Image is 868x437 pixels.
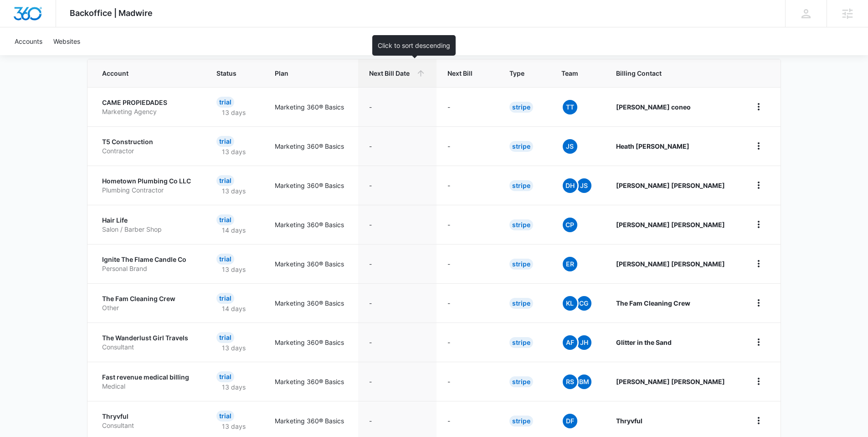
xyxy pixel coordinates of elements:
[102,255,195,273] a: Ignite The Flame Candle CoPersonal Brand
[561,68,581,78] span: Team
[102,382,195,391] p: Medical
[616,260,725,268] strong: [PERSON_NAME] [PERSON_NAME]
[563,218,577,232] span: CP
[216,254,234,265] div: Trial
[102,98,195,116] a: CAME PROPIEDADESMarketing Agency
[563,139,577,154] span: JS
[102,137,195,155] a: T5 ConstructionContractor
[70,8,153,18] span: Backoffice | Madwire
[102,294,195,312] a: The Fam Cleaning CrewOther
[275,416,347,426] p: Marketing 360® Basics
[751,374,766,389] button: home
[563,335,577,350] span: AF
[563,100,577,114] span: TT
[102,333,195,343] p: The Wanderlust Girl Travels
[216,343,251,353] p: 13 days
[216,332,234,343] div: Trial
[751,139,766,153] button: home
[102,294,195,303] p: The Fam Cleaning Crew
[751,335,766,349] button: home
[102,216,195,225] p: Hair Life
[216,147,251,156] p: 13 days
[275,68,347,78] span: Plan
[275,220,347,229] p: Marketing 360® Basics
[275,141,347,151] p: Marketing 360® Basics
[358,362,437,401] td: -
[358,87,437,126] td: -
[437,166,498,205] td: -
[275,338,347,347] p: Marketing 360® Basics
[216,421,251,431] p: 13 days
[216,411,234,421] div: Trial
[216,293,234,304] div: Trial
[102,412,195,430] a: ThryvfulConsultant
[102,137,195,146] p: T5 Construction
[102,216,195,234] a: Hair LifeSalon / Barber Shop
[563,414,577,428] span: DF
[751,99,766,114] button: home
[102,186,195,195] p: Plumbing Contractor
[577,375,591,389] span: BM
[563,375,577,389] span: RS
[102,177,195,194] a: Hometown Plumbing Co LLCPlumbing Contractor
[437,205,498,244] td: -
[751,217,766,232] button: home
[437,362,498,401] td: -
[509,219,533,230] div: Stripe
[216,265,251,274] p: 13 days
[616,299,690,307] strong: The Fam Cleaning Crew
[275,102,347,112] p: Marketing 360® Basics
[437,126,498,166] td: -
[509,416,533,427] div: Stripe
[102,177,195,186] p: Hometown Plumbing Co LLC
[563,178,577,193] span: DH
[102,225,195,234] p: Salon / Barber Shop
[102,343,195,352] p: Consultant
[102,421,195,430] p: Consultant
[751,413,766,428] button: home
[102,98,195,107] p: CAME PROPIEDADES
[216,68,240,78] span: Status
[751,256,766,271] button: home
[102,373,195,382] p: Fast revenue medical billing
[616,103,691,111] strong: [PERSON_NAME] coneo
[372,35,456,56] div: Click to sort descending
[216,186,251,196] p: 13 days
[577,296,591,311] span: CG
[358,323,437,362] td: -
[616,417,642,425] strong: Thryvful
[358,126,437,166] td: -
[358,205,437,244] td: -
[275,181,347,190] p: Marketing 360® Basics
[437,244,498,283] td: -
[437,283,498,323] td: -
[447,68,474,78] span: Next Bill
[102,373,195,390] a: Fast revenue medical billingMedical
[216,304,251,313] p: 14 days
[358,244,437,283] td: -
[577,335,591,350] span: JH
[616,182,725,189] strong: [PERSON_NAME] [PERSON_NAME]
[563,257,577,271] span: ER
[616,378,725,385] strong: [PERSON_NAME] [PERSON_NAME]
[102,264,195,273] p: Personal Brand
[509,337,533,348] div: Stripe
[751,178,766,192] button: home
[216,225,251,235] p: 14 days
[102,146,195,156] p: Contractor
[509,141,533,152] div: Stripe
[509,259,533,270] div: Stripe
[275,298,347,308] p: Marketing 360® Basics
[102,107,195,116] p: Marketing Agency
[275,377,347,386] p: Marketing 360® Basics
[216,382,251,392] p: 13 days
[509,102,533,113] div: Stripe
[358,283,437,323] td: -
[577,178,591,193] span: JS
[437,87,498,126] td: -
[102,68,181,78] span: Account
[216,214,234,225] div: Trial
[216,371,234,382] div: Trial
[616,142,689,150] strong: Heath [PERSON_NAME]
[216,97,234,108] div: Trial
